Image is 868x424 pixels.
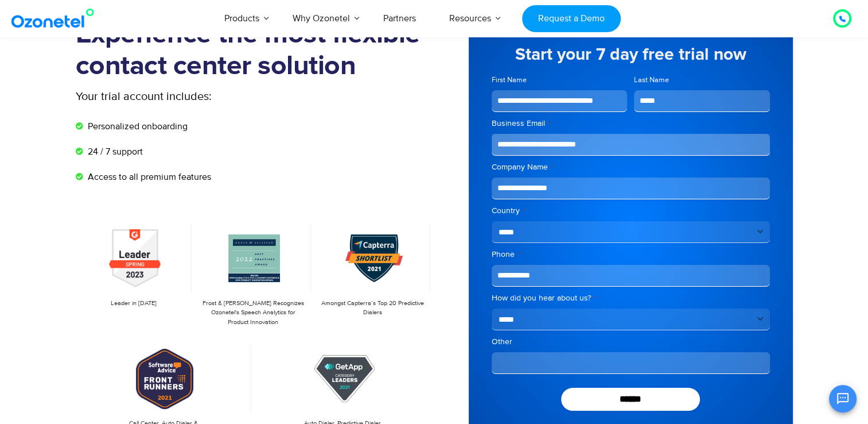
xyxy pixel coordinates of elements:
span: Personalized onboarding [85,120,188,133]
span: Access to all premium features [85,170,211,184]
p: Leader in [DATE] [81,299,186,309]
p: Amongst Capterra’s Top 20 Predictive Dialers [320,299,425,318]
label: How did you hear about us? [492,292,770,304]
span: 24 / 7 support [85,145,143,159]
label: Phone [492,249,770,260]
label: First Name [492,75,628,86]
h1: Experience the most flexible contact center solution [76,19,434,82]
label: Company Name [492,161,770,173]
label: Other [492,336,770,348]
h5: Start your 7 day free trial now [492,46,770,63]
a: Request a Demo [522,5,620,32]
p: Frost & [PERSON_NAME] Recognizes Ozonetel's Speech Analytics for Product Innovation [201,299,305,327]
button: Open chat [829,385,857,413]
label: Business Email [492,118,770,129]
p: Your trial account includes: [76,88,348,105]
label: Country [492,205,770,217]
label: Last Name [634,75,770,86]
